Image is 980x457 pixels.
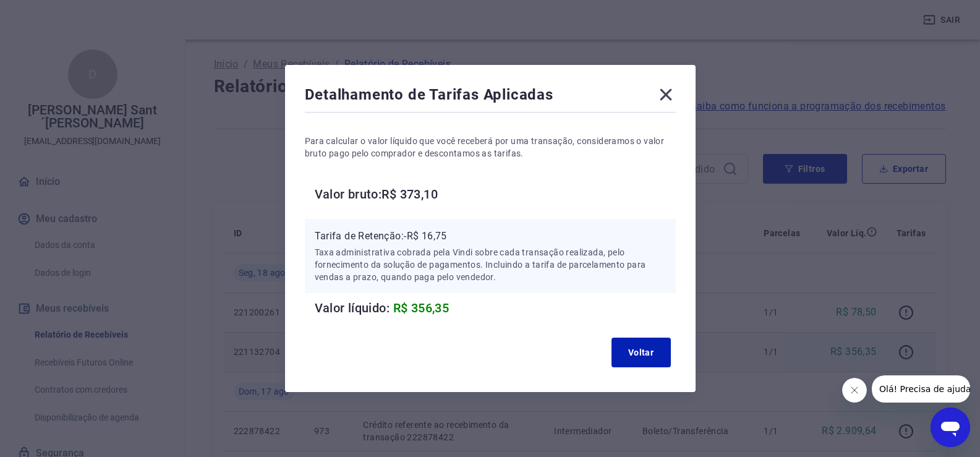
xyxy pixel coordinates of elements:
button: Voltar [611,338,671,367]
p: Taxa administrativa cobrada pela Vindi sobre cada transação realizada, pelo fornecimento da soluç... [315,246,666,283]
iframe: Mensagem da empresa [872,375,970,403]
iframe: Fechar mensagem [842,378,867,403]
span: Olá! Precisa de ajuda? [7,9,104,19]
div: Detalhamento de Tarifas Aplicadas [305,85,676,109]
span: R$ 356,35 [393,301,450,315]
p: Para calcular o valor líquido que você receberá por uma transação, consideramos o valor bruto pag... [305,135,676,160]
iframe: Botão para abrir a janela de mensagens [931,408,970,447]
p: Tarifa de Retenção: -R$ 16,75 [315,229,666,244]
h6: Valor líquido: [315,298,676,318]
h6: Valor bruto: R$ 373,10 [315,184,676,204]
